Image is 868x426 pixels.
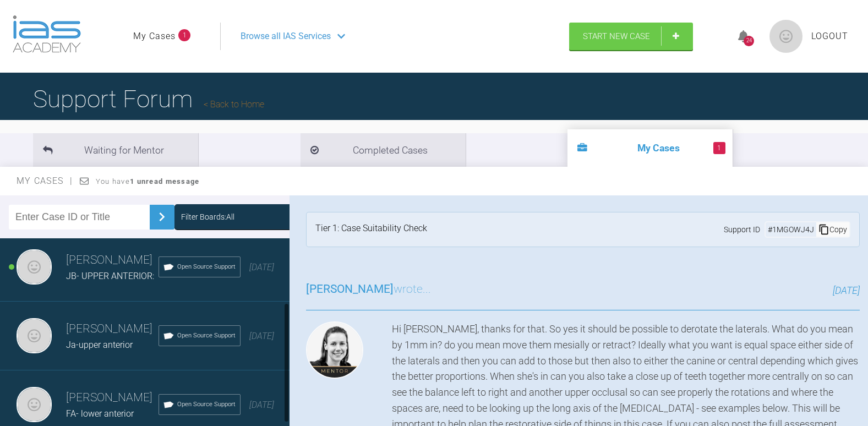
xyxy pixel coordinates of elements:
h3: [PERSON_NAME] [66,389,159,407]
img: Kelly Toft [306,321,363,379]
h3: [PERSON_NAME] [66,251,159,270]
span: [DATE] [249,400,274,410]
a: Start New Case [569,23,693,50]
div: # 1MGOWJ4J [766,223,816,236]
span: [DATE] [249,331,274,341]
img: logo-light.3e3ef733.png [13,15,81,53]
span: Support ID [724,223,760,236]
span: Browse all IAS Services [241,29,331,43]
img: chevronRight.28bd32b0.svg [153,208,171,226]
span: 1 [713,142,725,154]
span: FA- lower anterior [66,408,134,419]
div: Filter Boards: All [181,211,234,223]
span: You have [96,177,200,185]
h3: wrote... [306,280,431,299]
div: Tier 1: Case Suitability Check [315,221,427,238]
span: My Cases [17,176,73,186]
span: Start New Case [583,31,650,41]
span: Open Source Support [177,400,236,409]
h1: Support Forum [33,80,264,118]
span: [DATE] [249,262,274,272]
li: My Cases [567,129,733,167]
a: Logout [811,29,848,43]
div: 24 [744,36,754,46]
span: [DATE] [833,285,860,296]
span: [PERSON_NAME] [306,282,394,296]
a: My Cases [133,29,176,43]
li: Waiting for Mentor [33,133,198,167]
a: Back to Home [204,99,264,110]
span: JB- UPPER ANTERIOR: [66,271,154,281]
img: Naila Nehal [17,249,52,285]
span: Open Source Support [177,331,236,341]
input: Enter Case ID or Title [9,205,150,230]
img: Naila Nehal [17,387,52,422]
span: Ja-upper anterior [66,340,133,350]
img: profile.png [769,20,803,53]
strong: 1 unread message [130,177,199,185]
h3: [PERSON_NAME] [66,320,159,338]
span: Open Source Support [177,262,236,272]
div: Copy [816,222,849,237]
img: Naila Nehal [17,318,52,353]
span: 1 [178,29,190,41]
li: Completed Cases [301,133,466,167]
